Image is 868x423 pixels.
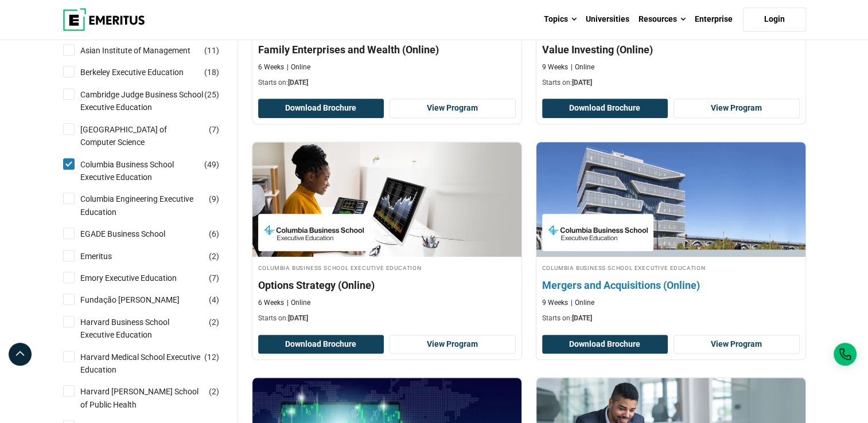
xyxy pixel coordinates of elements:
span: ( ) [204,44,219,57]
p: 6 Weeks [258,298,284,308]
img: Columbia Business School Executive Education [548,220,648,245]
a: Harvard [PERSON_NAME] School of Public Health [80,385,227,411]
h4: Columbia Business School Executive Education [542,263,800,272]
span: 49 [207,160,216,169]
span: 6 [212,229,216,238]
span: 2 [212,318,216,327]
a: Berkeley Executive Education [80,66,207,79]
p: 6 Weeks [258,62,284,72]
span: ( ) [204,158,219,171]
span: ( ) [204,88,219,101]
a: Login [743,7,806,32]
h4: Columbia Business School Executive Education [258,263,516,272]
a: View Program [674,335,800,354]
span: ( ) [209,193,219,205]
h4: Family Enterprises and Wealth (Online) [258,42,516,57]
button: Download Brochure [258,335,384,354]
p: 9 Weeks [542,62,568,72]
p: Starts on: [542,78,800,88]
img: Mergers and Acquisitions (Online) | Online Strategy and Innovation Course [523,136,819,263]
a: Cambridge Judge Business School Executive Education [80,88,227,114]
a: Harvard Business School Executive Education [80,316,227,342]
a: View Program [674,99,800,118]
a: [GEOGRAPHIC_DATA] of Computer Science [80,123,227,149]
h4: Mergers and Acquisitions (Online) [542,278,800,292]
span: ( ) [209,316,219,328]
a: View Program [390,99,516,118]
span: 25 [207,90,216,99]
span: ( ) [209,272,219,284]
span: 11 [207,46,216,55]
p: Starts on: [542,314,800,323]
p: Online [571,298,594,308]
span: 7 [212,125,216,134]
img: Options Strategy (Online) | Online Finance Course [252,142,521,257]
span: [DATE] [572,314,592,322]
a: Columbia Business School Executive Education [80,158,227,184]
img: Columbia Business School Executive Education [264,220,364,245]
span: ( ) [209,250,219,263]
a: Fundação [PERSON_NAME] [80,293,203,306]
span: 7 [212,273,216,283]
p: Online [287,62,310,72]
span: [DATE] [288,314,308,322]
span: 2 [212,387,216,396]
span: ( ) [209,385,219,398]
a: Harvard Medical School Executive Education [80,351,227,377]
span: ( ) [209,123,219,136]
a: Finance Course by Columbia Business School Executive Education - October 16, 2025 Columbia Busine... [252,142,521,329]
button: Download Brochure [258,99,384,118]
p: Starts on: [258,78,516,88]
span: [DATE] [572,79,592,87]
span: 2 [212,252,216,261]
button: Download Brochure [542,99,668,118]
a: Emory Executive Education [80,272,200,284]
span: ( ) [209,293,219,306]
a: Strategy and Innovation Course by Columbia Business School Executive Education - October 30, 2025... [536,142,805,329]
span: ( ) [204,351,219,363]
p: 9 Weeks [542,298,568,308]
a: EGADE Business School [80,228,188,240]
span: ( ) [204,66,219,79]
span: 4 [212,295,216,304]
a: Columbia Engineering Executive Education [80,193,227,218]
a: Emeritus [80,250,135,263]
button: Download Brochure [542,335,668,354]
h4: Options Strategy (Online) [258,278,516,292]
a: Asian Institute of Management [80,44,213,57]
h4: Value Investing (Online) [542,42,800,57]
p: Starts on: [258,314,516,323]
p: Online [287,298,310,308]
a: View Program [390,335,516,354]
span: 18 [207,68,216,77]
span: 12 [207,352,216,362]
span: [DATE] [288,79,308,87]
span: ( ) [209,228,219,240]
p: Online [571,62,594,72]
span: 9 [212,194,216,203]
